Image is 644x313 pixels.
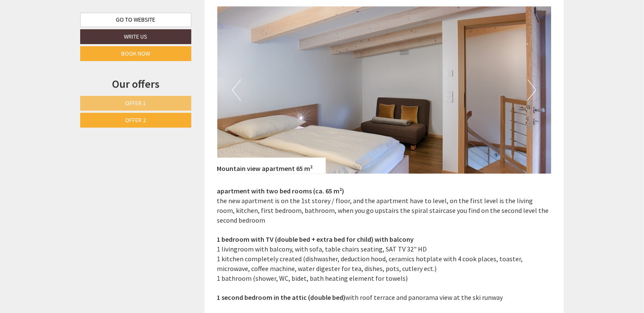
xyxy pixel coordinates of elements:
[217,6,552,173] img: image
[295,224,334,238] button: Send
[232,79,241,101] button: Previous
[7,23,98,49] div: Hello, how can we help you?
[80,13,191,27] a: Go to website
[126,116,146,124] span: Offer 2
[217,235,414,243] strong: 1 bedroom with TV (double bed + extra bed for child) with balcony
[152,7,182,21] div: [DATE]
[217,293,346,302] strong: 1 second bedroom in the attic (double bed)
[80,29,191,44] a: Write us
[126,99,146,107] span: Offer 1
[13,42,94,48] small: 14:49
[80,46,191,61] a: Book now
[527,79,536,101] button: Next
[217,157,326,173] div: Mountain view apartment 65 m²
[13,25,94,32] div: Appartements [PERSON_NAME]
[217,187,344,195] strong: apartment with two bed rooms (ca. 65 m²)
[80,76,191,92] div: Our offers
